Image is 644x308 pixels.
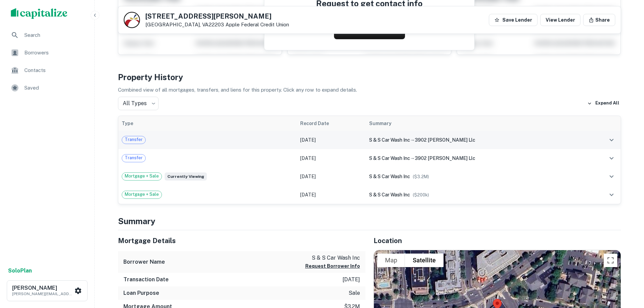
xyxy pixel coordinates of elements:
a: Saved [5,80,89,96]
h5: Mortgage Details [118,236,365,246]
span: Saved [24,84,85,92]
th: Type [118,116,297,131]
button: Request Borrower Info [305,262,360,270]
button: Expand All [586,98,621,109]
iframe: Chat Widget [610,254,644,286]
p: [GEOGRAPHIC_DATA], VA22203 [145,22,289,28]
span: Search [24,31,85,39]
button: expand row [606,189,617,200]
td: [DATE] [297,167,366,186]
h6: Loan Purpose [123,289,159,297]
a: Borrowers [5,45,89,61]
td: [DATE] [297,149,366,167]
p: Combined view of all mortgages, transfers, and liens for this property. Click any row to expand d... [118,86,621,94]
span: 3902 [PERSON_NAME] llc [415,137,475,143]
button: Share [583,14,615,26]
h6: Borrower Name [123,258,165,266]
a: Search [5,27,89,43]
img: capitalize-logo.png [11,8,68,19]
button: expand row [606,134,617,146]
span: s & s car wash inc [369,137,410,143]
h4: Property History [118,71,621,83]
span: 3902 [PERSON_NAME] llc [415,156,475,161]
th: Summary [366,116,585,131]
td: [DATE] [297,186,366,204]
button: expand row [606,171,617,182]
h5: Location [374,236,621,246]
button: Show street map [377,254,405,267]
h6: Transaction Date [123,276,169,284]
button: Save Lender [489,14,538,26]
span: Mortgage + Sale [122,191,162,198]
a: SoloPlan [8,267,32,275]
span: Contacts [24,66,85,74]
span: Currently viewing [165,172,207,181]
span: Transfer [122,155,145,161]
span: Transfer [122,136,145,143]
button: [PERSON_NAME][PERSON_NAME][EMAIL_ADDRESS][DOMAIN_NAME] [7,280,88,301]
a: Apple Federal Credit Union [225,22,289,27]
span: s & s car wash inc [369,192,410,197]
h6: [PERSON_NAME] [12,285,73,291]
p: [PERSON_NAME][EMAIL_ADDRESS][DOMAIN_NAME] [12,291,73,297]
span: ($ 3.2M ) [413,174,429,179]
p: sale [349,289,360,297]
span: Borrowers [24,49,85,57]
h4: Summary [118,215,621,227]
div: → [369,155,582,162]
span: s & s car wash inc [369,156,410,161]
p: s & s car wash inc [305,254,360,262]
span: ($ 200k ) [413,192,429,197]
button: expand row [606,152,617,164]
span: Mortgage + Sale [122,173,162,180]
a: Contacts [5,62,89,78]
div: All Types [118,97,159,110]
h5: [STREET_ADDRESS][PERSON_NAME] [145,13,289,20]
a: View Lender [540,14,580,26]
span: s & s car wash inc [369,174,410,179]
button: Toggle fullscreen view [604,254,617,267]
strong: Solo Plan [8,267,32,274]
button: Show satellite imagery [405,254,444,267]
p: [DATE] [342,276,360,284]
th: Record Date [297,116,366,131]
td: [DATE] [297,131,366,149]
div: → [369,136,582,144]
